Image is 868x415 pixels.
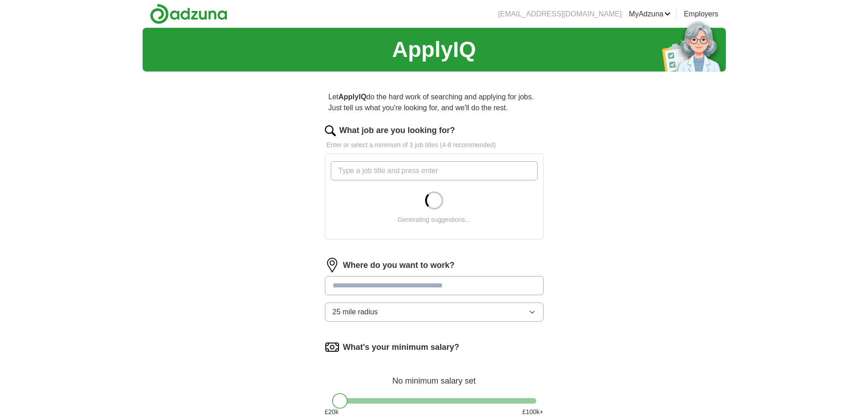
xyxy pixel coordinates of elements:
[339,124,455,137] label: What job are you looking for?
[392,33,476,66] h1: ApplyIQ
[325,125,336,136] img: search.png
[325,258,339,272] img: location.png
[684,9,719,20] a: Employers
[339,93,366,101] strong: ApplyIQ
[343,259,455,272] label: Where do you want to work?
[629,9,671,20] a: MyAdzuna
[325,302,544,322] button: 25 mile radius
[498,9,621,20] li: [EMAIL_ADDRESS][DOMAIN_NAME]
[325,340,339,354] img: salary.png
[398,215,471,225] div: Generating suggestions...
[343,341,459,354] label: What's your minimum salary?
[325,365,544,387] div: No minimum salary set
[150,4,227,24] img: Adzuna logo
[325,140,544,150] p: Enter or select a minimum of 3 job titles (4-8 recommended)
[331,161,538,180] input: Type a job title and press enter
[325,88,544,117] p: Let do the hard work of searching and applying for jobs. Just tell us what you're looking for, an...
[333,307,378,318] span: 25 mile radius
